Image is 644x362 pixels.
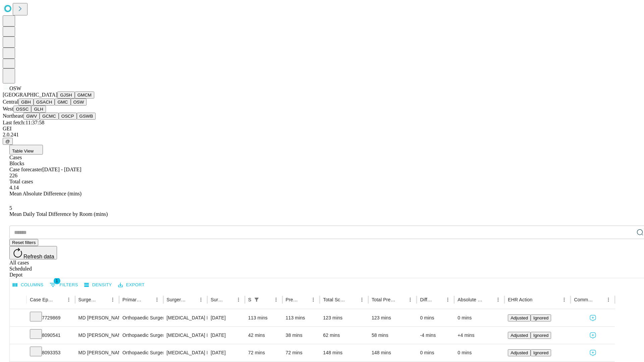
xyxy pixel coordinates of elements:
[9,211,108,217] span: Mean Daily Total Difference by Room (mins)
[11,280,45,290] button: Select columns
[420,309,451,326] div: 0 mins
[116,280,146,290] button: Export
[122,344,160,361] div: Orthopaedic Surgery
[594,295,604,304] button: Sort
[224,295,234,304] button: Sort
[42,167,81,172] span: [DATE] - [DATE]
[211,344,241,361] div: [DATE]
[604,295,613,304] button: Menu
[12,148,34,154] span: Table View
[167,344,204,361] div: [MEDICAL_DATA] DIAGNOSTIC
[299,295,309,304] button: Sort
[196,295,206,304] button: Menu
[533,315,548,320] span: Ignored
[30,327,72,344] div: 8090541
[78,327,116,344] div: MD [PERSON_NAME]
[122,327,160,344] div: Orthopaedic Surgery
[3,92,57,98] span: [GEOGRAPHIC_DATA]
[511,315,528,320] span: Adjusted
[167,297,186,302] div: Surgery Name
[458,297,483,302] div: Absolute Difference
[574,297,593,302] div: Comments
[3,106,13,112] span: West
[406,295,415,304] button: Menu
[23,254,54,259] span: Refresh data
[533,350,548,355] span: Ignored
[323,297,347,302] div: Total Scheduled Duration
[348,295,357,304] button: Sort
[420,344,451,361] div: 0 mins
[83,280,114,290] button: Density
[122,309,160,326] div: Orthopaedic Surgery
[508,332,531,339] button: Adjusted
[531,314,551,321] button: Ignored
[55,99,70,106] button: GMC
[9,179,33,184] span: Total cases
[59,113,77,120] button: OSCP
[323,309,365,326] div: 123 mins
[248,309,279,326] div: 113 mins
[286,327,317,344] div: 38 mins
[420,297,433,302] div: Difference
[372,297,396,302] div: Total Predicted Duration
[372,309,414,326] div: 123 mins
[211,297,224,302] div: Surgery Date
[13,347,23,359] button: Expand
[262,295,271,304] button: Sort
[493,295,503,304] button: Menu
[13,330,23,342] button: Expand
[533,295,542,304] button: Sort
[23,113,40,120] button: GWV
[357,295,367,304] button: Menu
[30,297,54,302] div: Case Epic Id
[30,309,72,326] div: 7729869
[99,295,108,304] button: Sort
[9,239,38,246] button: Reset filters
[9,167,42,172] span: Case forecaster
[5,139,10,144] span: @
[323,327,365,344] div: 62 mins
[9,85,21,91] span: OSW
[34,99,55,106] button: GSACH
[55,295,64,304] button: Sort
[9,246,57,259] button: Refresh data
[511,350,528,355] span: Adjusted
[443,295,452,304] button: Menu
[372,327,414,344] div: 58 mins
[122,297,142,302] div: Primary Service
[108,295,117,304] button: Menu
[372,344,414,361] div: 148 mins
[9,173,17,178] span: 226
[78,344,116,361] div: MD [PERSON_NAME]
[434,295,443,304] button: Sort
[71,99,87,106] button: OSW
[533,333,548,338] span: Ignored
[3,99,18,105] span: Central
[13,312,23,324] button: Expand
[9,205,12,211] span: 5
[143,295,152,304] button: Sort
[309,295,318,304] button: Menu
[3,113,23,119] span: Northeast
[248,297,251,302] div: Scheduled In Room Duration
[211,327,241,344] div: [DATE]
[9,185,19,190] span: 4.14
[18,99,34,106] button: GBH
[40,113,59,120] button: GCMC
[3,120,44,125] span: Last fetch: 11:37:58
[508,349,531,356] button: Adjusted
[167,327,204,344] div: [MEDICAL_DATA] MEDIAL OR LATERAL MENISCECTOMY
[458,309,501,326] div: 0 mins
[3,126,641,132] div: GEI
[57,92,75,99] button: GJSH
[64,295,73,304] button: Menu
[531,332,551,339] button: Ignored
[248,327,279,344] div: 42 mins
[234,295,243,304] button: Menu
[531,349,551,356] button: Ignored
[167,309,204,326] div: [MEDICAL_DATA] KNEE TOTAL
[252,295,261,304] button: Show filters
[3,132,641,138] div: 2.0.241
[511,333,528,338] span: Adjusted
[286,297,299,302] div: Predicted In Room Duration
